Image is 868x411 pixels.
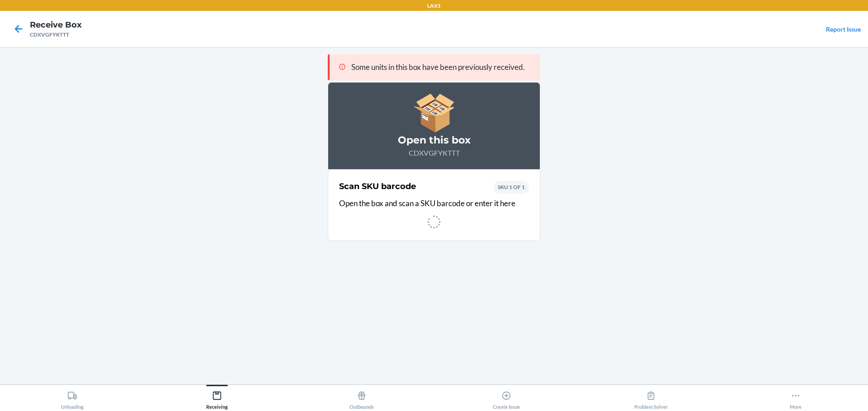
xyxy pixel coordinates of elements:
[634,387,668,410] div: Problem Solver
[339,148,529,158] p: CDXVGFYKTTT
[493,387,520,410] div: Create Issue
[30,31,82,39] div: CDXVGFYKTTT
[349,387,374,410] div: Outbounds
[30,19,82,31] h4: Receive Box
[723,385,868,410] button: More
[61,387,84,410] div: Unloading
[351,62,525,72] span: Some units in this box have been previously received.
[427,2,441,10] p: LAX1
[145,385,289,410] button: Receiving
[339,198,529,209] p: Open the box and scan a SKU barcode or enter it here
[579,385,723,410] button: Problem Solver
[206,387,228,410] div: Receiving
[826,25,861,33] a: Report Issue
[434,385,579,410] button: Create Issue
[339,180,416,192] h2: Scan SKU barcode
[498,183,525,191] p: SKU 1 OF 1
[790,387,802,410] div: More
[289,385,434,410] button: Outbounds
[339,133,529,148] h3: Open this box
